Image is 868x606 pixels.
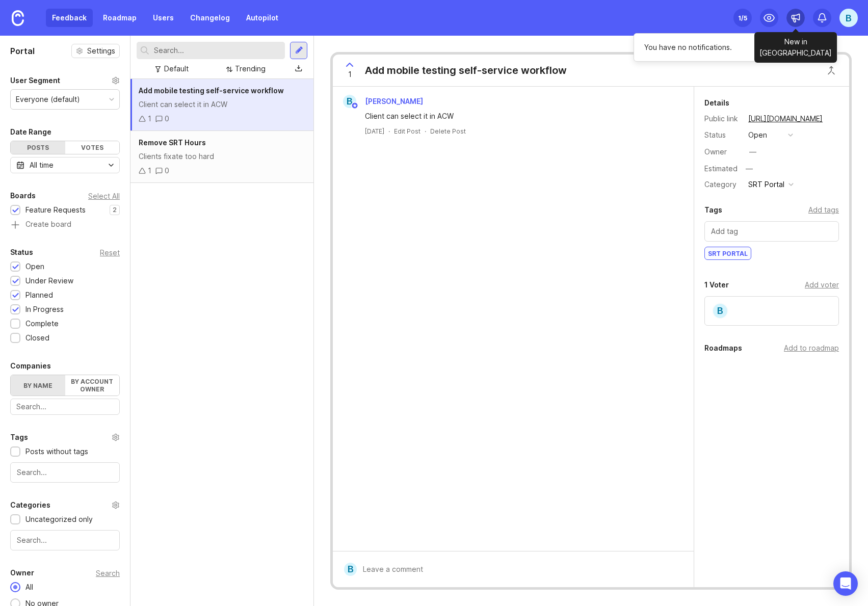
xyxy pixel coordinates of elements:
[148,165,151,176] div: 1
[704,113,740,124] div: Public link
[20,582,38,593] div: All
[148,113,151,124] div: 1
[705,247,751,259] div: SRT portal
[96,570,120,576] div: Search
[103,161,119,169] svg: toggle icon
[184,9,236,27] a: Changelog
[743,162,756,175] div: —
[25,514,93,525] div: Uncategorized only
[97,9,143,27] a: Roadmap
[388,127,390,136] div: ·
[10,499,50,511] div: Categories
[65,375,120,396] label: By account owner
[88,193,120,199] div: Select All
[139,138,206,147] span: Remove SRT Hours
[365,127,384,136] a: [DATE]
[10,74,60,87] div: User Segment
[704,146,740,157] div: Owner
[11,141,65,154] div: Posts
[745,112,826,125] a: [URL][DOMAIN_NAME]
[365,111,673,122] div: Client can select it in ACW
[821,60,841,81] button: Close button
[10,190,36,202] div: Boards
[11,375,65,396] label: By name
[139,99,305,110] div: Client can select it in ACW
[165,165,169,176] div: 0
[749,146,756,157] div: —
[343,95,356,108] div: B
[748,179,784,190] div: SRT Portal
[130,79,313,131] a: Add mobile testing self-service workflowClient can select it in ACW10
[808,204,839,216] div: Add tags
[337,95,431,108] a: B[PERSON_NAME]
[365,97,423,106] span: [PERSON_NAME]
[17,535,113,546] input: Search...
[351,102,359,110] img: member badge
[348,69,352,80] span: 1
[748,129,767,141] div: open
[738,11,747,25] div: 1 /5
[65,141,120,154] div: Votes
[147,9,180,27] a: Users
[711,226,832,237] input: Add tag
[10,431,28,443] div: Tags
[733,9,752,27] button: 1/5
[25,446,88,457] div: Posts without tags
[784,342,839,354] div: Add to roadmap
[25,318,59,329] div: Complete
[113,206,117,214] p: 2
[704,179,740,190] div: Category
[10,360,51,372] div: Companies
[704,97,729,109] div: Details
[165,113,169,124] div: 0
[644,43,732,51] span: You have no notifications.
[139,86,284,95] span: Add mobile testing self-service workflow
[139,151,305,162] div: Clients fixate too hard
[71,44,120,58] button: Settings
[839,9,858,27] button: B
[805,279,839,291] div: Add voter
[10,221,120,230] a: Create board
[25,261,44,272] div: Open
[25,304,64,315] div: In Progress
[25,204,86,216] div: Feature Requests
[164,63,189,74] div: Default
[704,204,722,216] div: Tags
[365,63,567,77] div: Add mobile testing self-service workflow
[87,46,115,56] span: Settings
[30,160,54,171] div: All time
[704,342,742,354] div: Roadmaps
[100,250,120,255] div: Reset
[25,275,73,286] div: Under Review
[430,127,466,136] div: Delete Post
[10,246,33,258] div: Status
[754,32,837,63] div: New in [GEOGRAPHIC_DATA]
[10,126,51,138] div: Date Range
[240,9,284,27] a: Autopilot
[833,571,858,596] div: Open Intercom Messenger
[712,303,728,319] div: B
[704,129,740,141] div: Status
[10,45,35,57] h1: Portal
[16,94,80,105] div: Everyone (default)
[12,10,24,26] img: Canny Home
[344,563,357,576] div: B
[10,567,34,579] div: Owner
[235,63,266,74] div: Trending
[16,401,114,412] input: Search...
[17,467,113,478] input: Search...
[25,332,49,344] div: Closed
[130,131,313,183] a: Remove SRT HoursClients fixate too hard10
[704,279,729,291] div: 1 Voter
[425,127,426,136] div: ·
[394,127,420,136] div: Edit Post
[704,165,738,172] div: Estimated
[154,45,281,56] input: Search...
[25,289,53,301] div: Planned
